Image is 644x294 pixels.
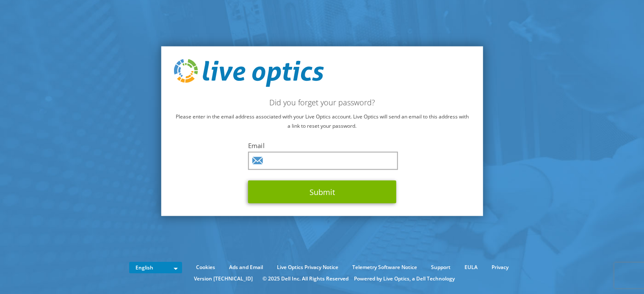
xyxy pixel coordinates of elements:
li: © 2025 Dell Inc. All Rights Reserved [258,274,353,283]
p: Please enter in the email address associated with your Live Optics account. Live Optics will send... [174,112,470,130]
button: Submit [248,180,396,203]
a: Support [425,263,457,272]
h2: Did you forget your password? [174,97,470,107]
label: Email [248,141,396,149]
a: Telemetry Software Notice [346,263,423,272]
img: live_optics_svg.svg [174,59,323,87]
li: Powered by Live Optics, a Dell Technology [354,274,455,283]
li: Version [TECHNICAL_ID] [190,274,257,283]
a: Live Optics Privacy Notice [271,263,345,272]
a: Ads and Email [223,263,269,272]
a: EULA [458,263,484,272]
a: Privacy [485,263,515,272]
a: Cookies [190,263,221,272]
